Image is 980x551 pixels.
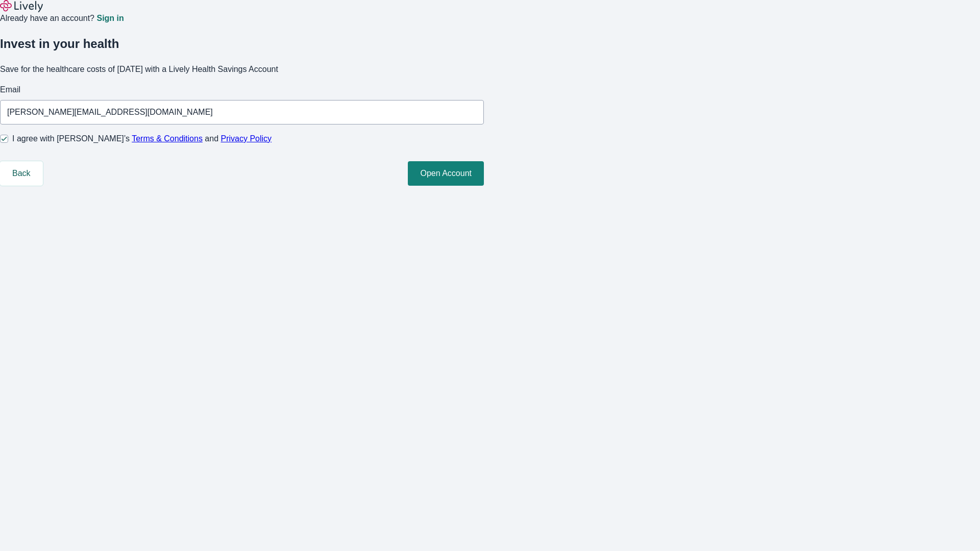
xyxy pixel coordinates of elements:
a: Terms & Conditions [132,134,203,143]
a: Privacy Policy [221,134,272,143]
button: Open Account [408,161,484,186]
a: Sign in [96,14,124,22]
span: I agree with [PERSON_NAME]’s and [12,133,272,145]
